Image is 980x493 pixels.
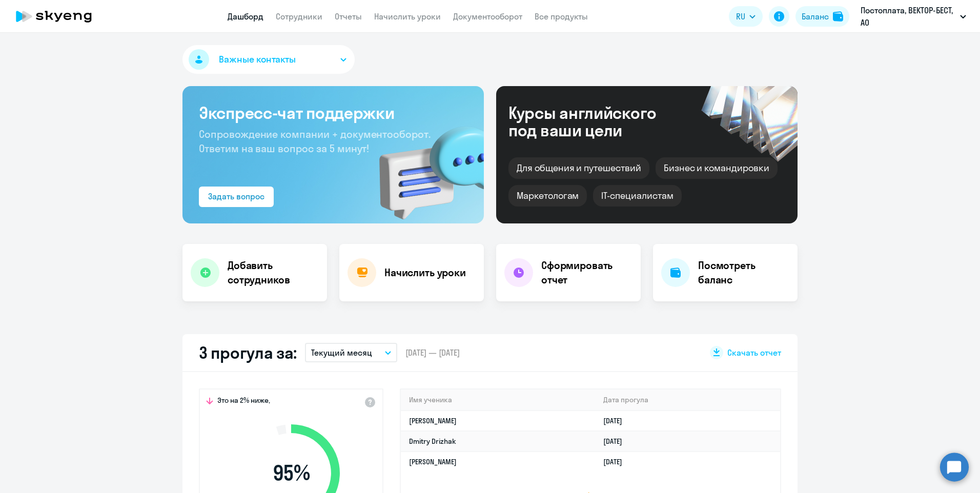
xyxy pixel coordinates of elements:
[228,11,263,22] a: Дашборд
[182,45,355,74] button: Важные контакты
[603,457,630,466] a: [DATE]
[228,258,319,287] h4: Добавить сотрудников
[199,102,467,123] h3: Экспресс-чат поддержки
[335,11,362,22] a: Отчеты
[603,416,630,425] a: [DATE]
[833,11,843,22] img: balance
[374,11,441,22] a: Начислить уроки
[219,53,296,66] span: Важные контакты
[409,437,456,446] a: Dmitry Drizhak
[795,6,849,27] button: Балансbalance
[727,347,781,358] span: Скачать отчет
[199,128,431,155] span: Сопровождение компании + документооборот. Ответим на ваш вопрос за 5 минут!
[364,108,484,223] img: bg-img
[593,185,681,207] div: IT-специалистам
[729,6,763,27] button: RU
[453,11,522,22] a: Документооборот
[861,4,956,29] p: Постоплата, ВЕКТОР-БЕСТ, АО
[384,265,466,280] h4: Начислить уроки
[208,190,264,202] div: Задать вопрос
[305,343,397,362] button: Текущий месяц
[698,258,789,287] h4: Посмотреть баланс
[508,104,684,139] div: Курсы английского под ваши цели
[541,258,632,287] h4: Сформировать отчет
[401,389,595,410] th: Имя ученика
[311,346,372,359] p: Текущий месяц
[535,11,588,22] a: Все продукты
[802,10,829,23] div: Баланс
[409,416,457,425] a: [PERSON_NAME]
[656,157,778,179] div: Бизнес и командировки
[409,457,457,466] a: [PERSON_NAME]
[217,396,270,408] span: Это на 2% ниже,
[736,10,745,23] span: RU
[199,342,297,363] h2: 3 прогула за:
[199,187,274,207] button: Задать вопрос
[232,461,350,485] span: 95 %
[855,4,971,29] button: Постоплата, ВЕКТОР-БЕСТ, АО
[508,157,649,179] div: Для общения и путешествий
[508,185,587,207] div: Маркетологам
[276,11,322,22] a: Сотрудники
[405,347,460,358] span: [DATE] — [DATE]
[595,389,780,410] th: Дата прогула
[603,437,630,446] a: [DATE]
